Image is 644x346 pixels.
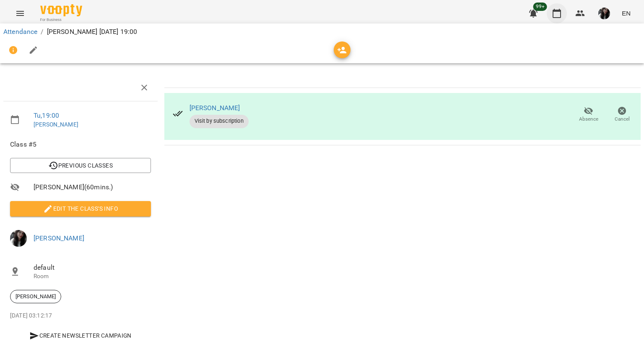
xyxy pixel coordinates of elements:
[34,121,78,128] a: [PERSON_NAME]
[598,8,610,19] img: d9ea9a7fe13608e6f244c4400442cb9c.jpg
[10,230,27,247] img: d9ea9a7fe13608e6f244c4400442cb9c.jpg
[615,116,630,123] span: Cancel
[533,3,547,11] span: 99+
[47,27,138,37] p: [PERSON_NAME] [DATE] 19:00
[190,117,249,125] span: Visit by subscription
[10,312,151,320] p: [DATE] 03:12:17
[605,103,639,127] button: Cancel
[190,104,240,112] a: [PERSON_NAME]
[40,17,82,23] span: For Business
[10,3,30,23] button: Menu
[34,272,151,281] p: Room
[34,263,151,273] span: default
[572,103,605,127] button: Absence
[10,201,151,216] button: Edit the class's Info
[10,328,151,343] button: Create Newsletter Campaign
[618,5,634,21] button: EN
[13,331,148,341] span: Create Newsletter Campaign
[10,158,151,173] button: Previous Classes
[34,111,59,119] a: Tu , 19:00
[622,9,631,18] span: EN
[579,116,598,123] span: Absence
[34,182,151,192] span: [PERSON_NAME] ( 60 mins. )
[41,27,43,37] li: /
[10,139,151,150] span: Class #5
[3,28,37,36] a: Attendance
[17,160,144,170] span: Previous Classes
[40,4,82,16] img: Voopty Logo
[3,27,641,37] nav: breadcrumb
[10,293,61,300] span: [PERSON_NAME]
[10,290,61,303] div: [PERSON_NAME]
[34,234,84,242] a: [PERSON_NAME]
[17,204,144,214] span: Edit the class's Info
